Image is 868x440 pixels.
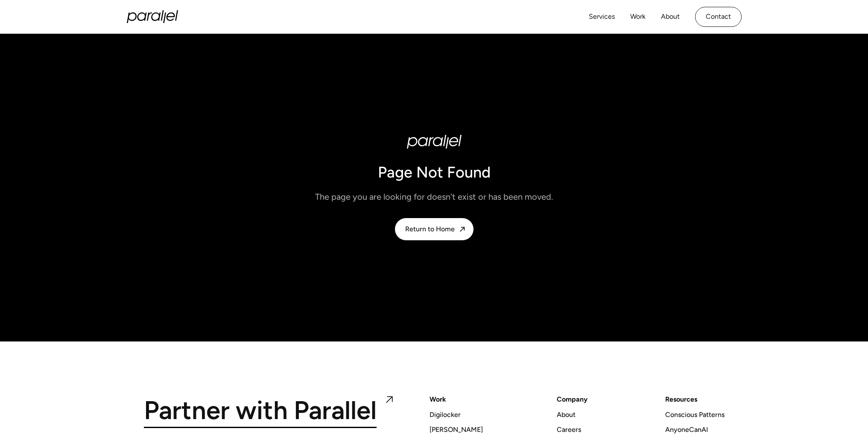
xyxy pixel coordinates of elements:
a: Digilocker [430,409,461,420]
a: AnyoneCanAI [665,424,708,435]
div: Return to Home [405,225,455,233]
p: The page you are looking for doesn't exist or has been moved. [315,189,553,204]
a: About [557,409,576,420]
a: Careers [557,424,581,435]
h5: Partner with Parallel [144,393,377,428]
h1: Page Not Found [315,162,553,183]
a: Services [589,11,615,23]
a: About [661,11,680,23]
a: Conscious Patterns [665,409,725,420]
a: Work [630,11,646,23]
a: Contact [695,7,742,27]
div: Resources [665,393,697,405]
a: Company [557,393,587,405]
a: [PERSON_NAME] [430,424,483,435]
a: home [127,10,178,23]
a: Partner with Parallel [144,393,395,428]
a: Return to Home [395,218,473,240]
a: Work [430,393,446,405]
